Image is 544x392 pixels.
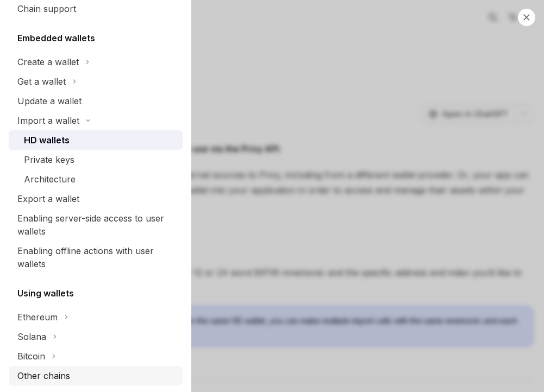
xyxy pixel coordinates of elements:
[9,366,183,385] a: Other chains
[17,2,76,15] div: Chain support
[17,212,176,238] div: Enabling server-side access to user wallets
[9,130,183,150] a: HD wallets
[17,287,74,300] h5: Using wallets
[9,169,183,189] a: Architecture
[17,31,95,45] h5: Embedded wallets
[9,189,183,208] a: Export a wallet
[17,75,66,88] div: Get a wallet
[24,153,74,166] div: Private keys
[24,173,76,186] div: Architecture
[17,244,176,270] div: Enabling offline actions with user wallets
[24,134,70,147] div: HD wallets
[17,192,79,205] div: Export a wallet
[17,114,79,127] div: Import a wallet
[9,208,183,241] a: Enabling server-side access to user wallets
[17,369,70,382] div: Other chains
[17,330,46,343] div: Solana
[17,311,58,324] div: Ethereum
[17,350,45,363] div: Bitcoin
[9,91,183,111] a: Update a wallet
[17,55,79,68] div: Create a wallet
[9,241,183,274] a: Enabling offline actions with user wallets
[9,150,183,169] a: Private keys
[17,94,82,108] div: Update a wallet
